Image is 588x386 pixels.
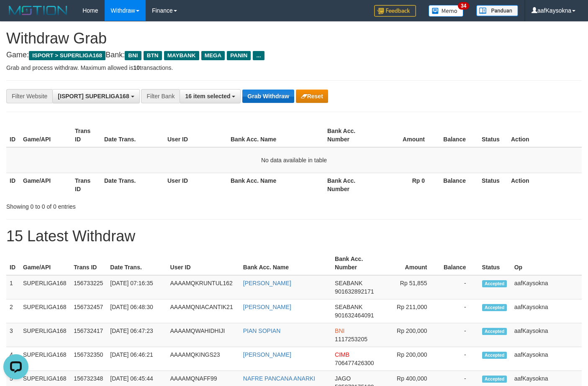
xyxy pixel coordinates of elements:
[335,304,362,310] span: SEABANK
[6,347,20,371] td: 4
[240,251,331,275] th: Bank Acc. Name
[72,173,101,197] th: Trans ID
[20,275,70,299] td: SUPERLIGA168
[70,251,107,275] th: Trans ID
[478,173,508,197] th: Status
[479,251,511,275] th: Status
[476,5,518,16] img: panduan.png
[376,123,437,147] th: Amount
[101,123,164,147] th: Date Trans.
[107,251,167,275] th: Date Trans.
[439,299,478,323] td: -
[439,347,478,371] td: -
[164,123,227,147] th: User ID
[482,352,507,359] span: Accepted
[52,89,139,103] button: [ISPORT] SUPERLIGA168
[243,304,291,310] a: [PERSON_NAME]
[167,275,240,299] td: AAAAMQKRUNTUL162
[125,51,141,60] span: BNI
[482,328,507,335] span: Accepted
[437,123,478,147] th: Balance
[458,2,469,10] span: 34
[70,275,107,299] td: 156733225
[381,275,439,299] td: Rp 51,855
[164,173,227,197] th: User ID
[20,347,70,371] td: SUPERLIGA168
[29,51,105,60] span: ISPORT > SUPERLIGA168
[381,251,439,275] th: Amount
[374,5,416,17] img: Feedback.jpg
[429,5,464,17] img: Button%20Memo.svg
[6,64,582,72] p: Grab and process withdraw. Maximum allowed is transactions.
[243,351,291,358] a: [PERSON_NAME]
[376,173,437,197] th: Rp 0
[253,51,264,60] span: ...
[6,147,582,173] td: No data available in table
[227,51,251,60] span: PANIN
[167,299,240,323] td: AAAAMQNIACANTIK21
[335,351,349,358] span: CIMB
[107,323,167,347] td: [DATE] 06:47:23
[6,199,239,211] div: Showing 0 to 0 of 0 entries
[511,347,582,371] td: aafKaysokna
[6,123,20,147] th: ID
[243,280,291,286] a: [PERSON_NAME]
[107,275,167,299] td: [DATE] 07:16:35
[437,173,478,197] th: Balance
[6,173,20,197] th: ID
[6,4,70,17] img: MOTION_logo.png
[180,89,241,103] button: 16 item selected
[6,299,20,323] td: 2
[6,89,52,103] div: Filter Website
[335,280,362,286] span: SEABANK
[482,304,507,311] span: Accepted
[167,251,240,275] th: User ID
[227,173,324,197] th: Bank Acc. Name
[296,89,328,103] button: Reset
[58,93,129,100] span: [ISPORT] SUPERLIGA168
[20,299,70,323] td: SUPERLIGA168
[101,173,164,197] th: Date Trans.
[243,375,315,382] a: NAFRE PANCANA ANARKI
[324,173,376,197] th: Bank Acc. Number
[6,30,582,47] h1: Withdraw Grab
[6,51,582,59] h4: Game: Bank:
[335,336,367,343] span: Copy 1117253205 to clipboard
[107,299,167,323] td: [DATE] 06:48:30
[243,327,280,334] a: PIAN SOPIAN
[482,376,507,383] span: Accepted
[201,51,225,60] span: MEGA
[3,3,28,28] button: Open LiveChat chat widget
[511,275,582,299] td: aafKaysokna
[6,275,20,299] td: 1
[439,251,478,275] th: Balance
[478,123,508,147] th: Status
[6,228,582,245] h1: 15 Latest Withdraw
[227,123,324,147] th: Bank Acc. Name
[20,173,72,197] th: Game/API
[331,251,381,275] th: Bank Acc. Number
[381,299,439,323] td: Rp 211,000
[381,347,439,371] td: Rp 200,000
[70,299,107,323] td: 156732457
[511,323,582,347] td: aafKaysokna
[141,89,180,103] div: Filter Bank
[511,251,582,275] th: Op
[335,375,351,382] span: JAGO
[508,173,582,197] th: Action
[482,280,507,287] span: Accepted
[20,251,70,275] th: Game/API
[508,123,582,147] th: Action
[20,123,72,147] th: Game/API
[242,89,294,103] button: Grab Withdraw
[381,323,439,347] td: Rp 200,000
[167,323,240,347] td: AAAAMQWAHIDHIJI
[335,327,344,334] span: BNI
[324,123,376,147] th: Bank Acc. Number
[439,275,478,299] td: -
[70,323,107,347] td: 156732417
[144,51,162,60] span: BTN
[439,323,478,347] td: -
[133,64,140,71] strong: 10
[185,93,230,100] span: 16 item selected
